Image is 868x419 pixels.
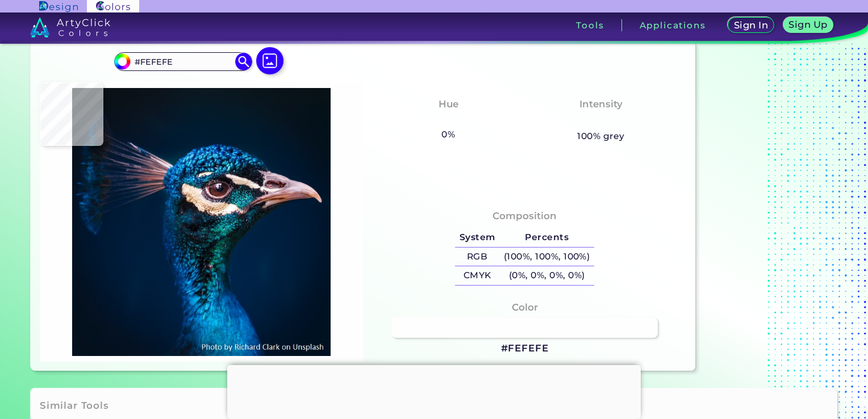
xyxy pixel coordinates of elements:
[45,88,357,356] img: img_pavlin.jpg
[30,17,110,37] img: logo_artyclick_colors_white.svg
[582,114,620,127] h3: None
[576,21,604,30] h3: Tools
[227,365,641,416] iframe: Advertisement
[235,53,252,70] img: icon search
[437,127,460,142] h5: 0%
[499,228,594,247] h5: Percents
[640,21,706,30] h3: Applications
[429,114,468,127] h3: None
[791,20,826,29] h5: Sign Up
[577,129,624,144] h5: 100% grey
[501,342,549,355] h3: #FEFEFE
[786,18,831,32] a: Sign Up
[730,18,772,32] a: Sign In
[455,228,499,247] h5: System
[39,1,77,12] img: ArtyClick Design logo
[499,248,594,266] h5: (100%, 100%, 100%)
[579,96,623,112] h4: Intensity
[455,248,499,266] h5: RGB
[130,54,236,69] input: type color..
[512,299,538,316] h4: Color
[40,399,109,413] h3: Similar Tools
[499,266,594,285] h5: (0%, 0%, 0%, 0%)
[439,96,458,112] h4: Hue
[736,21,766,30] h5: Sign In
[493,208,557,224] h4: Composition
[455,266,499,285] h5: CMYK
[256,47,283,74] img: icon picture
[700,15,842,376] iframe: Advertisement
